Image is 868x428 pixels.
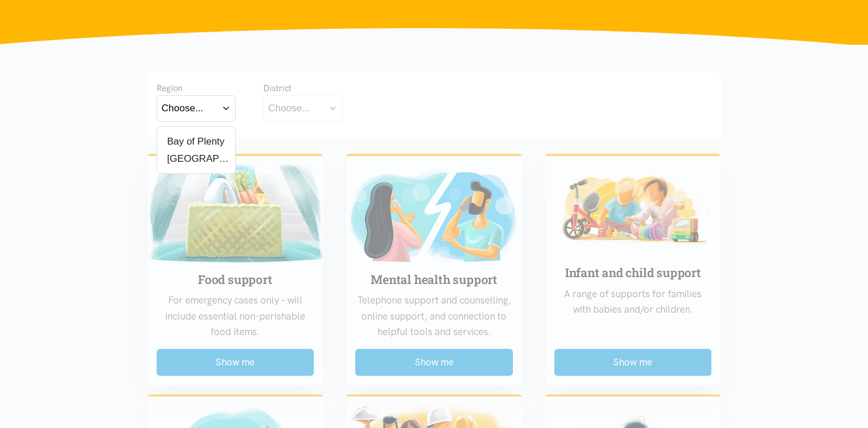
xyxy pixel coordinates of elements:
[162,151,231,166] label: [GEOGRAPHIC_DATA]
[263,95,342,121] button: Choose...
[162,134,225,149] label: Bay of Plenty
[268,100,310,116] div: Choose...
[263,81,342,95] div: District
[162,100,204,116] div: Choose...
[157,95,236,121] button: Choose...
[157,81,236,95] div: Region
